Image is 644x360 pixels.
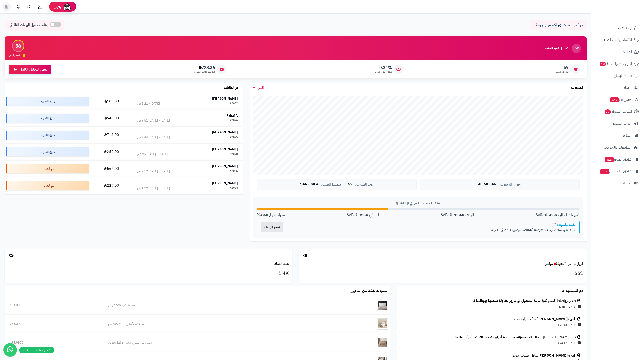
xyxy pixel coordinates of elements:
[257,212,285,218] div: نسبة الإنجاز:
[10,340,98,345] div: 494.9900
[594,154,641,165] a: تطبيق المتجرجديد
[8,270,289,277] h3: 1.4K
[623,85,631,91] span: العملاء
[599,61,632,67] span: المراجعات والأسئلة
[257,201,580,206] div: هدف المبيعات الشهري ([DATE])
[253,85,264,90] a: الشهر
[137,152,168,157] div: [DATE] - [DATE] 4:36 م
[594,82,641,93] a: العملاء
[499,183,521,186] span: إجمالي المبيعات:
[9,65,51,74] a: عرض التحليل الكامل
[622,49,632,55] span: الطلبات
[375,65,392,70] span: 0.31%
[538,353,575,358] a: اميره [PERSON_NAME]
[594,106,641,117] a: السلات المتروكة37
[534,23,583,28] p: حياكم الله ، نتمنى لكم تجارة رابحة
[321,183,341,186] span: متوسط الطلب:
[6,131,89,140] div: جاري التجهيز
[256,85,264,90] span: الشهر
[230,152,238,157] div: #2070
[594,166,641,177] a: تطبيق نقاط البيعجديد
[348,182,353,186] span: 59
[402,340,582,346] div: [DATE] 14:24:17
[402,316,582,322] div: أضاف عنوان جديد.
[54,4,61,9] span: رفيق
[377,337,388,348] img: مفرش نيوم شتوي مخمل 6 قطع نفرين
[607,37,632,43] span: الأقسام والمنتجات
[9,53,20,57] span: تقييم النمو
[137,186,170,190] div: [DATE] - [DATE] 1:29 ص
[538,316,575,322] a: اميره [PERSON_NAME]
[91,93,132,110] td: 109.00
[6,181,89,190] div: تم الشحن
[91,110,132,126] td: 548.00
[561,289,583,293] h3: آخر المستجدات
[257,212,268,218] strong: 40.6%
[546,261,583,266] a: الزيارات آخر ٦٠ دقيقةمباشر
[614,73,632,79] span: طلبات الإرجاع
[605,156,631,163] span: تطبيق المتجر
[478,182,497,186] span: 40.6K SAR
[300,182,319,186] span: 688.4 SAR
[230,118,238,123] div: #2076
[137,101,160,106] div: [DATE] - 2:22 ص
[610,97,619,102] span: جديد
[594,118,641,129] a: أدوات التسويق
[612,120,631,127] span: أدوات التسويق
[194,65,215,70] span: 723.36
[377,318,388,330] img: رمية كنب أبيض 152*127 سم
[108,340,324,345] div: مفرش نيوم شتوي مخمل 6 قطع نفرين
[615,25,632,31] span: لوحة التحكم
[6,114,89,123] div: جاري التجهيز
[600,61,606,67] span: 10
[604,109,611,115] span: 37
[482,298,547,303] a: كنبة قابلة للتعديل الي سرير بطاولة مدمجة بيج
[224,86,240,90] h3: آخر الطلبات
[230,101,238,106] div: #2092
[137,135,170,140] div: [DATE] - [DATE] 2:44 ص
[6,97,89,106] div: جاري التجهيز
[402,353,582,358] div: سجّل حساب جديد.
[6,147,89,156] div: جاري التجهيز
[605,157,614,162] span: جديد
[594,94,641,105] a: وآتس آبجديد
[594,142,641,153] a: التطبيقات والخدمات
[556,65,569,70] span: 59
[108,322,324,326] div: رمية كنب أبيض 152*127 سم
[212,130,238,135] strong: [PERSON_NAME]
[63,2,72,11] img: ai-face.png
[604,144,631,151] span: التطبيقات والخدمات
[291,228,575,232] p: حافظ على مبيعات يومية بمعدل SAR للوصول للهدف في 10 يوم.
[91,177,132,194] td: 229.00
[10,322,98,326] div: 75.0000
[556,70,569,74] span: طلبات الشهر
[212,96,238,101] strong: [PERSON_NAME]
[402,335,582,340] div: قام [PERSON_NAME] بإضافة المنتج للسلة.
[402,298,582,303] div: قام زائر بإضافة المنتج للسلة.
[619,180,631,186] span: الإعدادات
[344,183,345,186] span: |
[594,23,641,33] a: لوحة التحكم
[546,261,553,266] small: مباشر
[226,113,238,118] strong: Rahaf A
[594,46,641,57] a: الطلبات
[274,261,289,266] a: عدد العملاء
[230,186,238,190] div: #2064
[194,70,215,74] span: متوسط طلب العميل
[10,303,98,307] div: 65.0000
[544,46,568,50] h3: تحليل نمو المتجر
[402,303,582,310] div: [DATE] 14:34:11
[91,161,132,177] td: 566.00
[542,212,557,218] strong: 40.6 ألف
[375,70,392,74] span: معدل تكرار الشراء
[613,7,640,16] img: logo-2.png
[594,70,641,81] a: طلبات الإرجاع
[137,169,170,174] div: [DATE] - [DATE] 2:52 ص
[447,212,464,218] strong: 100.0 ألف
[10,23,48,28] span: إعادة تحميل البيانات التلقائي
[6,164,89,173] div: تم الشحن
[350,289,387,293] h3: منتجات نفذت من المخزون
[230,169,238,174] div: #2066
[571,86,583,90] h3: المبيعات
[212,147,238,152] strong: [PERSON_NAME]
